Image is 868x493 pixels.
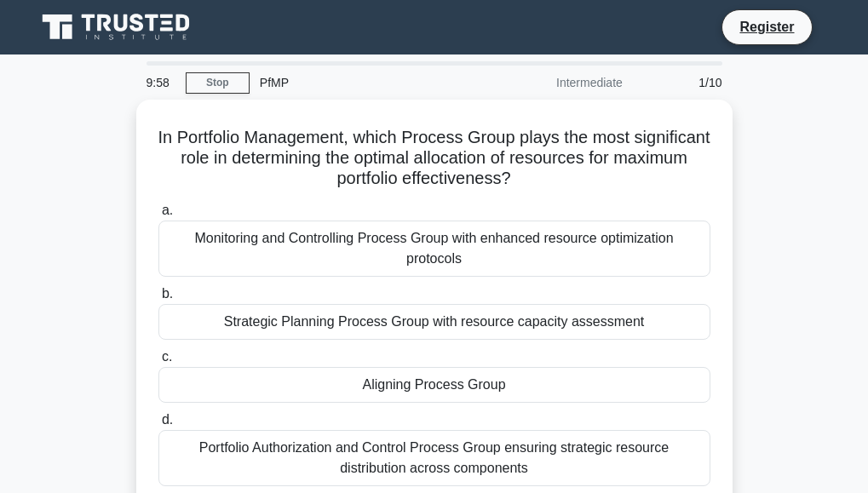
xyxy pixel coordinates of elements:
[157,127,712,190] h5: In Portfolio Management, which Process Group plays the most significant role in determining the o...
[162,412,173,427] span: d.
[729,16,804,37] a: Register
[484,66,633,100] div: Intermediate
[162,203,173,217] span: a.
[158,221,710,277] div: Monitoring and Controlling Process Group with enhanced resource optimization protocols
[186,72,250,94] a: Stop
[136,66,186,100] div: 9:58
[162,286,173,301] span: b.
[158,430,710,486] div: Portfolio Authorization and Control Process Group ensuring strategic resource distribution across...
[158,367,710,403] div: Aligning Process Group
[633,66,733,100] div: 1/10
[162,349,172,364] span: c.
[250,66,484,100] div: PfMP
[158,304,710,340] div: Strategic Planning Process Group with resource capacity assessment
